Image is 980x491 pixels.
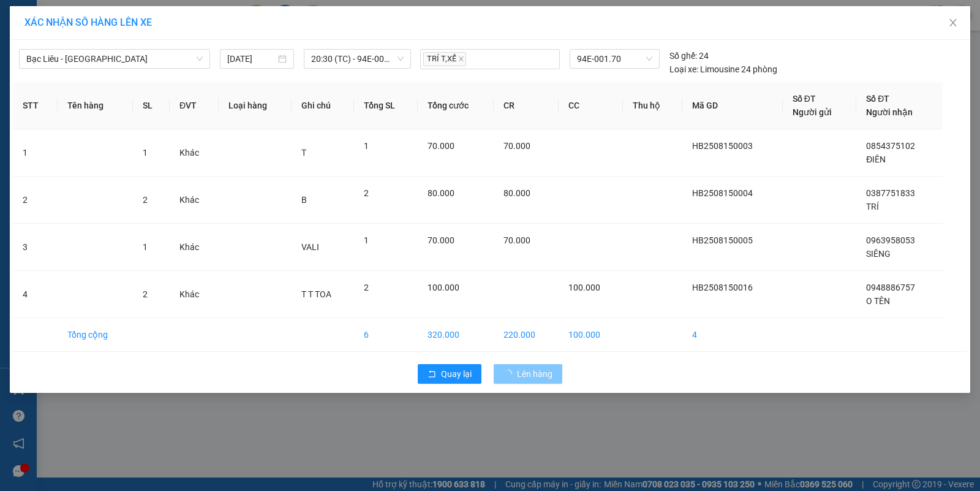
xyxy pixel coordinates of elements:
[866,107,913,117] span: Người nhận
[503,141,530,151] span: 70.000
[494,364,562,384] button: Lên hàng
[143,148,148,158] span: 1
[292,82,354,129] th: Ghi chú
[418,82,494,129] th: Tổng cước
[948,18,958,28] span: close
[418,318,494,352] td: 320.000
[441,367,472,381] span: Quay lại
[301,195,307,205] span: B
[458,56,464,62] span: close
[866,94,889,104] span: Số ĐT
[866,154,886,164] span: ĐIÊN
[692,141,753,151] span: HB2508150003
[364,283,369,292] span: 2
[13,177,58,224] td: 2
[669,49,709,63] div: 24
[866,141,915,151] span: 0854375102
[364,141,369,151] span: 1
[423,52,466,66] span: TRÍ T,XẾ
[13,82,58,129] th: STT
[428,370,436,379] span: rollback
[26,50,203,68] span: Bạc Liêu - Sài Gòn
[866,249,891,259] span: SIÊNG
[354,318,418,352] td: 6
[219,82,292,129] th: Loại hàng
[24,17,152,28] span: XÁC NHẬN SỐ HÀNG LÊN XE
[517,367,552,381] span: Lên hàng
[13,224,58,271] td: 3
[6,77,142,97] b: GỬI : VP Hoà Bình
[428,141,454,151] span: 70.000
[13,129,58,177] td: 1
[866,188,915,198] span: 0387751833
[428,283,459,292] span: 100.000
[70,45,80,55] span: phone
[170,129,219,177] td: Khác
[170,177,219,224] td: Khác
[418,364,481,384] button: rollbackQuay lại
[133,82,170,129] th: SL
[692,188,753,198] span: HB2508150004
[311,50,404,68] span: 20:30 (TC) - 94E-001.70
[143,195,148,205] span: 2
[793,107,832,117] span: Người gửi
[682,318,783,352] td: 4
[428,188,454,198] span: 80.000
[13,271,58,318] td: 4
[170,224,219,271] td: Khác
[559,318,623,352] td: 100.000
[428,235,454,245] span: 70.000
[866,283,915,292] span: 0948886757
[682,82,783,129] th: Mã GD
[936,6,970,40] button: Close
[866,296,890,306] span: O TÊN
[170,82,219,129] th: ĐVT
[58,318,133,352] td: Tổng cộng
[143,289,148,299] span: 2
[503,370,517,378] span: loading
[503,188,530,198] span: 80.000
[494,318,558,352] td: 220.000
[170,271,219,318] td: Khác
[623,82,682,129] th: Thu hộ
[6,42,233,58] li: 0946 508 595
[669,63,698,76] span: Loại xe:
[301,148,306,158] span: T
[494,82,558,129] th: CR
[143,242,148,252] span: 1
[669,49,697,63] span: Số ghế:
[227,52,276,66] input: 15/08/2025
[301,242,319,252] span: VALI
[866,202,879,211] span: TRÍ
[70,8,163,23] b: Nhà Xe Hà My
[793,94,816,104] span: Số ĐT
[692,283,753,292] span: HB2508150016
[866,235,915,245] span: 0963958053
[6,27,233,42] li: 995 [PERSON_NAME]
[70,29,80,39] span: environment
[364,235,369,245] span: 1
[354,82,418,129] th: Tổng SL
[568,283,600,292] span: 100.000
[301,289,331,299] span: T T TOA
[577,50,652,68] span: 94E-001.70
[669,63,777,76] div: Limousine 24 phòng
[364,188,369,198] span: 2
[559,82,623,129] th: CC
[58,82,133,129] th: Tên hàng
[692,235,753,245] span: HB2508150005
[503,235,530,245] span: 70.000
